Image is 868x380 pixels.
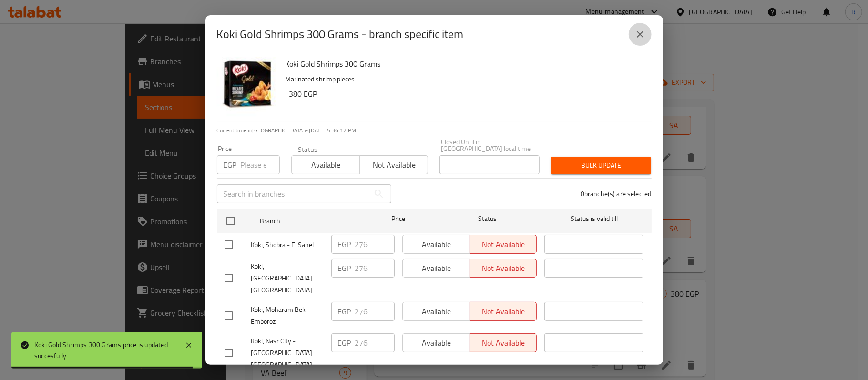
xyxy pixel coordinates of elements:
p: EGP [338,306,351,317]
p: EGP [338,262,351,274]
button: Available [291,155,360,174]
span: Koki, Shobra - El Sahel [251,239,324,251]
span: Status [438,213,537,225]
span: Price [367,213,430,225]
button: Bulk update [551,157,651,174]
p: EGP [224,159,237,170]
div: Koki Gold Shrimps 300 Grams price is updated succesfully [34,340,175,361]
p: EGP [338,239,351,250]
img: Koki Gold Shrimps 300 Grams [217,57,278,118]
input: Please enter price [355,235,395,254]
span: Not available [364,158,424,172]
span: Koki, [GEOGRAPHIC_DATA] - [GEOGRAPHIC_DATA] [251,260,324,296]
p: 0 branche(s) are selected [581,189,652,199]
p: Current time in [GEOGRAPHIC_DATA] is [DATE] 5:36:12 PM [217,126,652,135]
input: Search in branches [217,184,369,203]
button: Not available [359,155,428,174]
input: Please enter price [355,302,395,321]
p: EGP [338,337,351,349]
p: Marinated shrimp pieces [286,73,644,85]
span: Koki, Moharam Bek - Emboroz [251,304,324,328]
input: Please enter price [355,333,395,352]
span: Status is valid till [544,213,643,225]
h6: Koki Gold Shrimps 300 Grams [286,57,644,70]
input: Please enter price [241,155,280,174]
span: Branch [260,215,359,227]
input: Please enter price [355,259,395,278]
span: Available [296,158,356,172]
button: close [629,23,652,46]
span: Koki, Nasr City - [GEOGRAPHIC_DATA] [GEOGRAPHIC_DATA] [251,335,324,371]
span: Bulk update [559,160,643,171]
h2: Koki Gold Shrimps 300 Grams - branch specific item [217,27,464,42]
h6: 380 EGP [289,87,644,100]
